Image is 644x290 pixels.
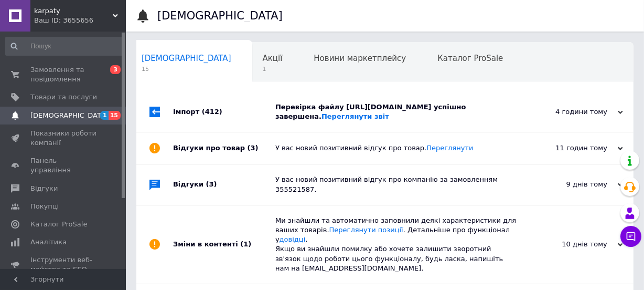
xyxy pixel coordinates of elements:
[30,111,108,120] span: [DEMOGRAPHIC_DATA]
[173,132,275,164] div: Відгуки про товар
[157,9,283,22] h1: [DEMOGRAPHIC_DATA]
[30,156,97,175] span: Панель управління
[30,202,59,211] span: Покупці
[142,54,231,63] span: [DEMOGRAPHIC_DATA]
[206,180,217,188] span: (3)
[173,205,275,284] div: Зміни в контенті
[518,180,623,189] div: 9 днів тому
[280,235,306,243] a: довідці
[109,111,121,120] span: 15
[321,112,389,120] a: Переглянути звіт
[426,144,473,152] a: Переглянути
[142,65,231,73] span: 15
[30,92,97,102] span: Товари та послуги
[275,216,518,273] div: Ми знайшли та автоматично заповнили деякі характеристики для ваших товарів. . Детальніше про функ...
[263,65,283,73] span: 1
[263,54,283,63] span: Акції
[30,220,87,229] span: Каталог ProSale
[30,65,97,84] span: Замовлення та повідомлення
[329,226,403,234] a: Переглянути позиції
[248,144,259,152] span: (3)
[173,164,275,204] div: Відгуки
[275,175,518,194] div: У вас новий позитивний відгук про компанію за замовленням 355521587.
[30,255,97,274] span: Інструменти веб-майстра та SEO
[240,240,251,248] span: (1)
[314,54,406,63] span: Новини маркетплейсу
[34,6,113,16] span: karpaty
[518,107,623,117] div: 4 години тому
[5,37,123,56] input: Пошук
[30,129,97,148] span: Показники роботи компанії
[30,184,58,193] span: Відгуки
[437,54,503,63] span: Каталог ProSale
[100,111,109,120] span: 1
[34,16,126,25] div: Ваш ID: 3655656
[620,226,641,247] button: Чат з покупцем
[518,143,623,153] div: 11 годин тому
[518,240,623,249] div: 10 днів тому
[275,102,518,121] div: Перевірка файлу [URL][DOMAIN_NAME] успішно завершена.
[275,143,518,153] div: У вас новий позитивний відгук про товар.
[30,237,67,247] span: Аналітика
[202,108,222,116] span: (412)
[110,65,121,74] span: 3
[173,92,275,132] div: Імпорт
